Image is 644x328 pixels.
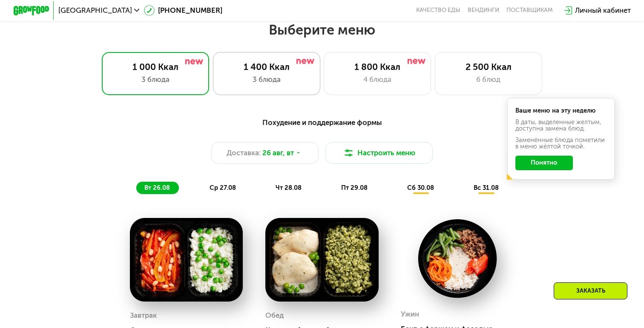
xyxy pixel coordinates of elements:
[111,61,200,72] div: 1 000 Ккал
[401,308,419,321] div: Ужин
[276,184,302,192] span: чт 28.08
[444,61,533,72] div: 2 500 Ккал
[515,119,607,131] div: В даты, выделенные желтым, доступна замена блюд.
[58,7,132,14] span: [GEOGRAPHIC_DATA]
[554,282,627,299] div: Заказать
[515,156,573,170] button: Понятно
[341,184,368,192] span: пт 29.08
[506,7,553,14] div: поставщикам
[111,74,200,85] div: 3 блюда
[333,74,422,85] div: 4 блюда
[130,309,157,322] div: Завтрак
[468,7,499,14] a: Вендинги
[210,184,236,192] span: ср 27.08
[515,137,607,149] div: Заменённые блюда пометили в меню жёлтой точкой.
[29,21,615,38] h2: Выберите меню
[57,117,586,128] div: Похудение и поддержание формы
[575,5,631,16] div: Личный кабинет
[265,309,284,322] div: Обед
[515,107,607,114] div: Ваше меню на эту неделю
[262,148,294,158] span: 26 авг, вт
[222,74,311,85] div: 3 блюда
[325,142,433,163] button: Настроить меню
[222,61,311,72] div: 1 400 Ккал
[333,61,422,72] div: 1 800 Ккал
[227,148,261,158] span: Доставка:
[416,7,460,14] a: Качество еды
[474,184,499,192] span: вс 31.08
[144,5,223,16] a: [PHONE_NUMBER]
[144,184,170,192] span: вт 26.08
[444,74,533,85] div: 6 блюд
[407,184,434,192] span: сб 30.08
